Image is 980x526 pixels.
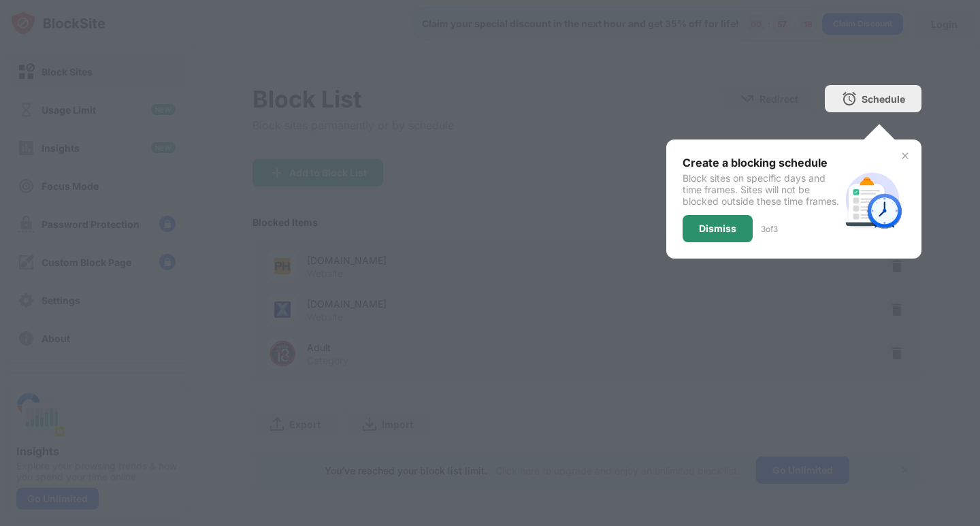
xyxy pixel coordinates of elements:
[683,172,840,207] div: Block sites on specific days and time frames. Sites will not be blocked outside these time frames.
[699,223,736,234] div: Dismiss
[900,150,911,161] img: x-button.svg
[862,93,905,105] div: Schedule
[683,156,840,169] div: Create a blocking schedule
[761,224,778,234] div: 3 of 3
[840,167,905,232] img: schedule.svg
